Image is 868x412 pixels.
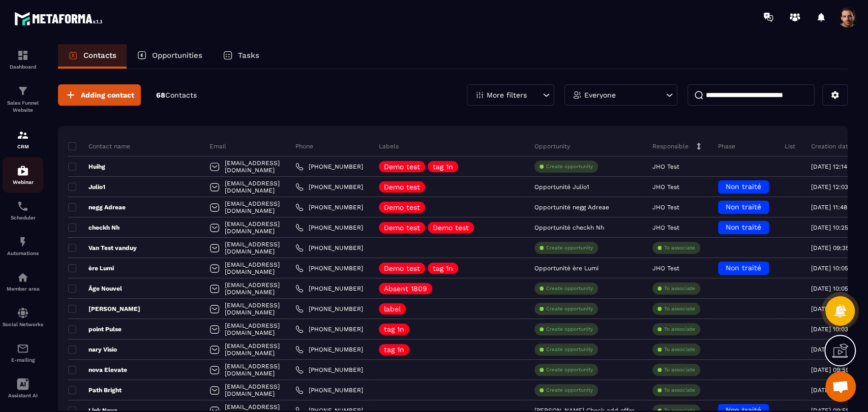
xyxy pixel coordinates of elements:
p: JHO Test [652,204,679,211]
p: Create opportunity [546,346,593,353]
p: Opportunity [534,142,570,150]
p: nary Visio [68,345,117,354]
p: Sales Funnel Website [3,100,43,114]
a: [PHONE_NUMBER] [295,264,363,272]
p: negg Adreae [68,203,126,211]
a: [PHONE_NUMBER] [295,345,363,354]
p: ère Lumi [68,264,114,272]
p: Social Networks [3,322,43,327]
a: [PHONE_NUMBER] [295,203,363,211]
p: tag 1n [433,265,453,272]
p: Van Test vanduy [68,244,137,252]
p: [DATE] 10:05 [811,285,848,292]
p: Opportunité negg Adreae [534,204,609,211]
p: Demo test [384,204,420,211]
p: To associate [664,366,695,373]
p: tag 1n [384,326,404,333]
a: automationsautomationsWebinar [3,157,43,193]
span: Contacts [165,91,197,99]
p: Member area [3,286,43,292]
p: Opportunities [152,51,202,60]
p: Âge Nouvel [68,284,122,293]
p: Huihg [68,163,105,171]
p: JHO Test [652,163,679,170]
a: [PHONE_NUMBER] [295,244,363,252]
span: Non traité [726,182,761,191]
a: [PHONE_NUMBER] [295,284,363,293]
a: [PHONE_NUMBER] [295,224,363,232]
img: scheduler [17,200,29,212]
img: formation [17,85,29,97]
p: Opportunité ère Lumi [534,265,598,272]
p: Dashboard [3,64,43,70]
p: Demo test [433,224,469,231]
p: Phase [718,142,735,150]
p: Demo test [384,265,420,272]
span: Non traité [726,203,761,211]
p: E-mailing [3,357,43,363]
p: [DATE] 12:14 [811,163,847,170]
p: Email [209,142,226,150]
p: [DATE] 11:48 [811,204,847,211]
p: Everyone [584,91,616,99]
p: label [384,305,401,312]
div: Mở cuộc trò chuyện [825,371,856,402]
p: Create opportunity [546,305,593,312]
img: social-network [17,307,29,319]
a: schedulerschedulerScheduler [3,193,43,228]
p: To associate [664,244,695,251]
p: To associate [664,387,695,394]
a: social-networksocial-networkSocial Networks [3,299,43,335]
button: Adding contact [58,84,141,106]
p: List [785,142,795,150]
p: point Pulse [68,325,122,333]
p: checkh Nh [68,224,119,232]
a: Contacts [58,44,127,69]
p: Assistant AI [3,393,43,398]
p: [PERSON_NAME] [68,305,140,313]
p: Path Bright [68,386,122,394]
a: Assistant AI [3,370,43,406]
p: [DATE] 10:05 [811,265,848,272]
img: logo [14,9,106,28]
p: Create opportunity [546,285,593,292]
p: Scheduler [3,215,43,220]
p: Webinar [3,179,43,185]
p: 68 [156,90,197,100]
p: [DATE] 09:35 [811,244,849,251]
a: Tasks [213,44,270,69]
p: Create opportunity [546,366,593,373]
p: Absent 1809 [384,285,427,292]
a: [PHONE_NUMBER] [295,305,363,313]
a: Opportunities [127,44,213,69]
p: [DATE] 10:04 [811,305,848,312]
p: [DATE] 10:25 [811,224,848,231]
p: To associate [664,346,695,353]
p: Labels [379,142,399,150]
p: Demo test [384,183,420,191]
p: Tasks [238,51,259,60]
a: automationsautomationsAutomations [3,228,43,264]
p: Create opportunity [546,163,593,170]
p: tag 1n [433,163,453,170]
p: [DATE] 10:03 [811,326,848,333]
p: Creation date [811,142,852,150]
a: formationformationSales Funnel Website [3,77,43,121]
p: Create opportunity [546,326,593,333]
p: More filters [487,91,527,99]
p: Automations [3,250,43,256]
p: Opportunité checkh Nh [534,224,604,231]
p: [DATE] 09:59 [811,366,849,373]
a: formationformationCRM [3,121,43,157]
a: [PHONE_NUMBER] [295,183,363,191]
p: To associate [664,305,695,312]
p: CRM [3,144,43,149]
p: nova Elevate [68,366,127,374]
img: email [17,342,29,355]
img: automations [17,271,29,283]
p: JHO Test [652,183,679,191]
p: tag 1n [384,346,404,353]
span: Adding contact [81,90,134,100]
a: [PHONE_NUMBER] [295,366,363,374]
p: [DATE] 12:03 [811,183,848,191]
